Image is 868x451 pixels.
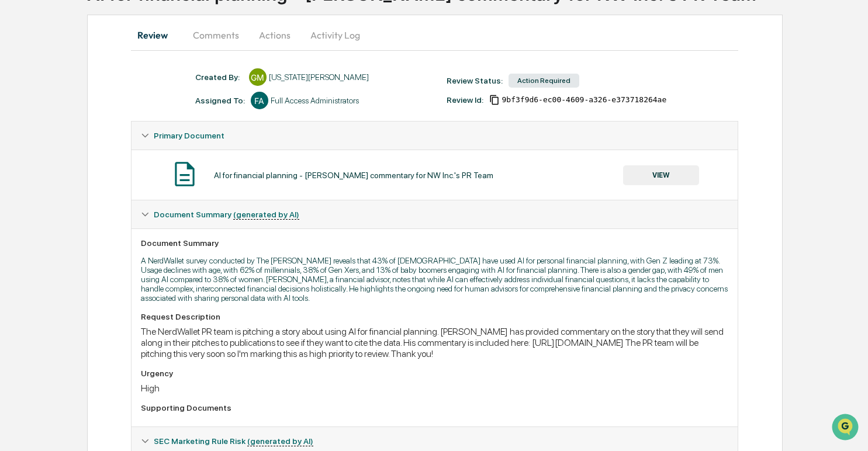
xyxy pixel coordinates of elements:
p: A NerdWallet survey conducted by The [PERSON_NAME] reveals that 43% of [DEMOGRAPHIC_DATA] have us... [141,256,729,303]
span: Primary Document [154,131,224,140]
input: Clear [30,53,193,65]
button: Comments [184,21,248,49]
div: Request Description [141,312,729,321]
button: Start new chat [199,93,213,107]
div: Review Id: [447,95,483,105]
a: Powered byPylon [82,197,141,207]
div: secondary tabs example [131,21,739,49]
iframe: Open customer support [831,412,862,444]
div: Assigned To: [195,96,245,105]
u: (generated by AI) [233,210,299,220]
div: We're available if you need us! [40,101,148,110]
span: Copy Id [489,95,500,105]
div: Primary Document [132,150,738,200]
span: Pylon [116,198,141,207]
div: Urgency [141,369,729,378]
div: Document Summary (generated by AI) [132,200,738,228]
span: Document Summary [154,210,299,219]
div: Full Access Administrators [271,96,359,105]
img: 1746055101610-c473b297-6a78-478c-a979-82029cc54cd1 [12,89,33,110]
span: 9bf3f9d6-ec00-4609-a326-e373718264ae [502,95,667,105]
a: 🖐️Preclearance [7,143,80,164]
div: Document Summary [141,238,729,248]
div: FA [251,92,268,109]
span: Preclearance [23,147,75,159]
div: Review Status: [447,76,503,85]
div: 🔎 [12,171,21,180]
span: Data Lookup [23,169,74,181]
u: (generated by AI) [247,436,313,446]
span: SEC Marketing Rule Risk [154,436,313,446]
button: Review [131,21,184,49]
div: Created By: ‎ ‎ [195,72,243,82]
img: Document Icon [170,159,199,189]
span: Attestations [96,147,145,159]
div: [US_STATE][PERSON_NAME] [269,72,369,82]
div: Document Summary (generated by AI) [132,228,738,426]
button: Activity Log [301,21,369,49]
div: Action Required [509,74,579,88]
div: AI for financial planning - [PERSON_NAME] commentary for NW Inc.'s PR Team [214,171,493,180]
a: 🔎Data Lookup [7,165,78,186]
button: Actions [248,21,301,49]
div: The NerdWallet PR team is pitching a story about using AI for financial planning. [PERSON_NAME] h... [141,326,729,359]
button: VIEW [623,165,699,185]
a: 🗄️Attestations [80,143,150,164]
div: Start new chat [40,89,192,101]
div: 🗄️ [85,148,94,158]
div: Primary Document [132,122,738,150]
div: Supporting Documents [141,403,729,412]
div: High [141,383,729,394]
p: How can we help? [12,25,213,43]
div: 🖐️ [12,148,21,158]
div: GM [249,68,267,86]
